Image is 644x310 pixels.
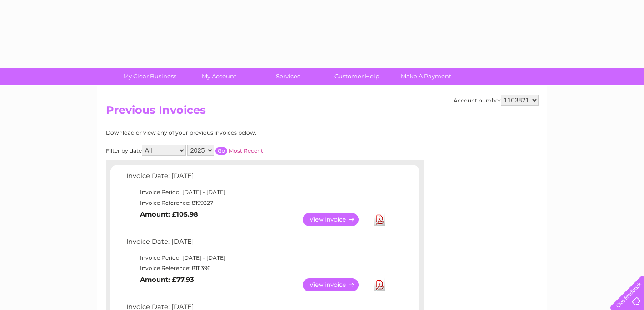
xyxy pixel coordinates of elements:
[140,276,194,284] b: Amount: £77.93
[124,263,390,274] td: Invoice Reference: 8111396
[124,170,390,187] td: Invoice Date: [DATE]
[124,187,390,198] td: Invoice Period: [DATE] - [DATE]
[374,213,385,226] a: Download
[303,213,369,226] a: View
[124,252,390,263] td: Invoice Period: [DATE] - [DATE]
[124,236,390,252] td: Invoice Date: [DATE]
[229,147,263,154] a: Most Recent
[374,278,385,291] a: Download
[112,68,187,85] a: My Clear Business
[454,95,539,106] div: Account number
[320,68,394,85] a: Customer Help
[181,68,256,85] a: My Account
[303,278,369,291] a: View
[124,198,390,208] td: Invoice Reference: 8199327
[250,68,325,85] a: Services
[106,130,344,136] div: Download or view any of your previous invoices below.
[140,210,198,218] b: Amount: £105.98
[106,145,344,156] div: Filter by date
[106,104,539,121] h2: Previous Invoices
[389,68,464,85] a: Make A Payment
